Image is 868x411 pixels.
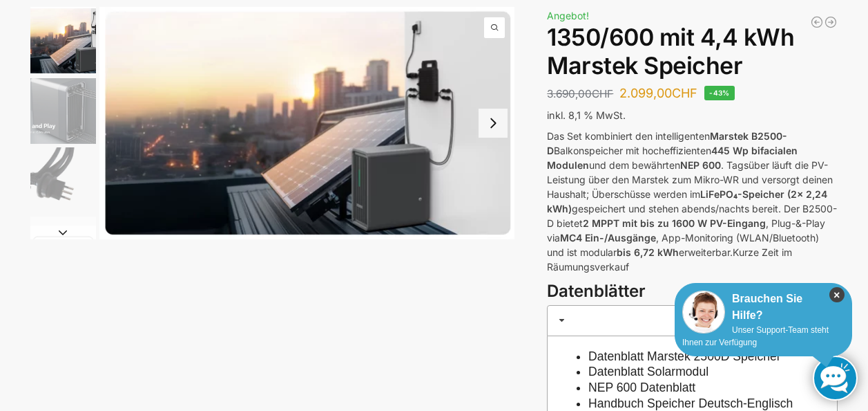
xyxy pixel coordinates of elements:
[30,147,96,213] img: Anschlusskabel-3meter_schweizer-stecker
[30,226,96,239] button: Next slide
[27,76,96,145] li: 2 / 9
[682,291,725,334] img: Customer service
[824,15,838,29] a: Flexible Solarpanels (2×240 Watt & Solar Laderegler
[588,349,781,363] a: Datenblatt Marstek 2500D Speicher
[547,10,589,21] span: Angebot!
[99,7,515,239] li: 1 / 9
[588,365,708,378] a: Datenblatt Solarmodul
[27,214,96,284] li: 4 / 9
[704,86,735,100] span: -43%
[810,15,824,29] a: Steckerkraftwerk mit 8 KW Speicher und 8 Solarmodulen mit 3600 Watt
[30,78,96,144] img: Marstek Balkonkraftwerk
[682,291,845,324] div: Brauchen Sie Hilfe?
[672,86,697,100] span: CHF
[547,109,626,121] span: inkl. 8,1 % MwSt.
[592,87,613,100] span: CHF
[27,145,96,214] li: 3 / 9
[560,232,656,244] strong: MC4 Ein-/Ausgänge
[547,24,838,80] h1: 1350/600 mit 4,4 kWh Marstek Speicher
[30,217,96,282] img: ChatGPT Image 29. März 2025, 12_41_06
[27,7,96,76] li: 1 / 9
[588,396,793,410] a: Handbuch Speicher Deutsch-Englisch
[583,217,766,229] strong: 2 MPPT mit bis zu 1600 W PV-Eingang
[619,86,697,100] bdi: 2.099,00
[680,159,721,171] strong: NEP 600
[588,381,695,394] a: NEP 600 Datenblatt
[829,287,845,302] i: Schließen
[99,7,515,239] img: Balkonkraftwerk mit Marstek Speicher
[617,246,679,258] strong: bis 6,72 kWh
[547,87,613,100] bdi: 3.690,00
[682,325,829,347] span: Unser Support-Team steht Ihnen zur Verfügung
[547,280,838,304] h3: Datenblätter
[99,7,515,239] a: Balkonkraftwerk mit Marstek Speicher5 1
[30,7,96,75] img: Balkonkraftwerk mit Marstek Speicher
[547,129,838,274] p: Das Set kombiniert den intelligenten Balkonspeicher mit hocheffizienten und dem bewährten . Tagsü...
[479,109,508,138] button: Next slide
